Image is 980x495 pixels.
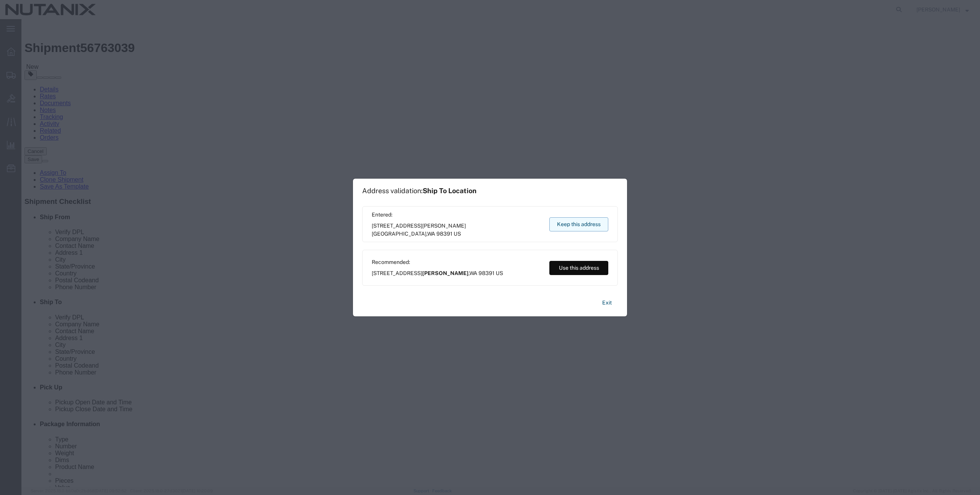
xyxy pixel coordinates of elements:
[479,270,495,276] span: 98391
[362,187,477,195] h1: Address validation:
[372,222,542,238] span: [STREET_ADDRESS] ,
[549,261,608,275] button: Use this address
[372,211,542,219] span: Entered:
[422,270,469,276] span: [PERSON_NAME]
[427,231,435,237] span: WA
[372,223,466,237] span: [PERSON_NAME][GEOGRAPHIC_DATA]
[469,270,477,276] span: WA
[423,187,477,195] span: Ship To Location
[549,217,608,231] button: Keep this address
[596,296,618,309] button: Exit
[372,269,503,277] span: [STREET_ADDRESS] ,
[372,258,503,266] span: Recommended:
[436,231,452,237] span: 98391
[496,270,503,276] span: US
[454,231,461,237] span: US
